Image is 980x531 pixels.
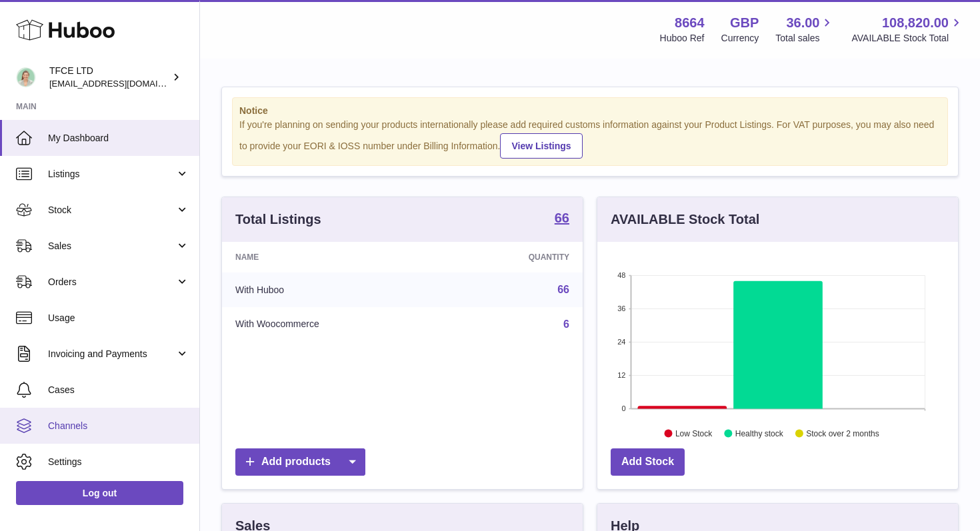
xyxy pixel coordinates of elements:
th: Quantity [446,242,583,272]
text: Low Stock [675,428,713,438]
span: [EMAIL_ADDRESS][DOMAIN_NAME] [49,78,196,89]
span: Settings [48,456,189,468]
span: Sales [48,240,175,253]
div: Huboo Ref [660,32,705,45]
h3: AVAILABLE Stock Total [611,211,759,229]
img: hello@thefacialcuppingexpert.com [16,67,36,87]
a: Add products [235,448,365,476]
a: 66 [555,211,569,227]
strong: 66 [555,211,569,225]
text: 0 [621,404,625,412]
span: Usage [48,312,189,324]
text: 12 [617,371,625,379]
span: My Dashboard [48,132,189,145]
span: AVAILABLE Stock Total [851,32,964,45]
td: With Woocommerce [222,307,446,342]
strong: 8664 [675,14,705,32]
strong: Notice [239,105,941,117]
span: 36.00 [786,14,819,32]
a: 36.00 Total sales [775,14,835,45]
text: Healthy stock [735,428,784,438]
strong: GBP [730,14,759,32]
a: View Listings [500,133,582,159]
span: 108,820.00 [882,14,949,32]
div: TFCE LTD [49,65,169,90]
td: With Huboo [222,272,446,307]
div: If you're planning on sending your products internationally please add required customs informati... [239,119,941,159]
span: Channels [48,420,189,432]
text: 36 [617,304,625,312]
a: Log out [16,481,183,505]
a: Add Stock [611,448,685,476]
div: Currency [721,32,759,45]
span: Invoicing and Payments [48,348,175,360]
span: Orders [48,276,175,288]
text: 48 [617,271,625,279]
span: Listings [48,168,175,181]
h3: Total Listings [235,211,321,229]
a: 6 [563,318,569,330]
th: Name [222,242,446,272]
span: Cases [48,384,189,396]
text: Stock over 2 months [806,428,879,438]
a: 66 [557,284,569,295]
text: 24 [617,338,625,346]
a: 108,820.00 AVAILABLE Stock Total [851,14,964,45]
span: Stock [48,204,175,217]
span: Total sales [775,32,835,45]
